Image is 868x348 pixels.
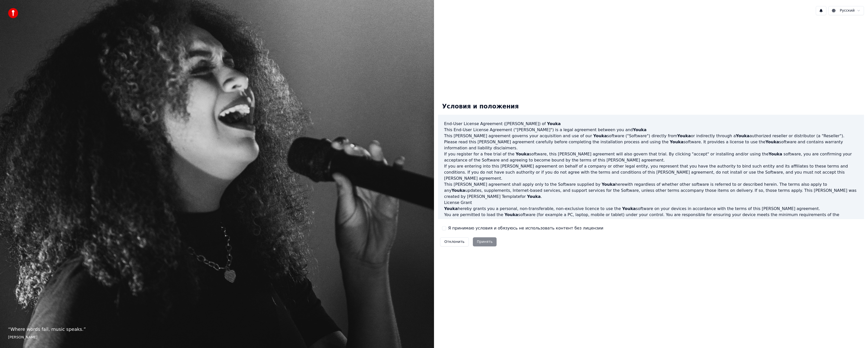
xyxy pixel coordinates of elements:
[444,200,858,206] h3: License Grant
[444,121,858,127] h3: End-User License Agreement ([PERSON_NAME]) of
[766,140,779,144] span: Youka
[633,127,646,132] span: Youka
[769,152,782,156] span: Youka
[444,218,458,223] span: Youka
[444,206,458,211] span: Youka
[444,212,858,224] p: You are permitted to load the software (for example a PC, laptop, mobile or tablet) under your co...
[8,326,426,333] p: “ Where words fail, music speaks. ”
[448,225,603,231] label: Я принимаю условия и обязуюсь не использовать контент без лицензии
[593,133,607,138] span: Youka
[504,212,518,217] span: Youka
[444,151,858,163] p: If you register for a free trial of the software, this [PERSON_NAME] agreement will also govern t...
[467,194,520,199] a: [PERSON_NAME] Template
[444,163,858,181] p: If you are entering into this [PERSON_NAME] agreement on behalf of a company or other legal entit...
[527,194,541,199] span: Youka
[8,335,426,340] footer: [PERSON_NAME]
[444,133,858,139] p: This [PERSON_NAME] agreement governs your acquisition and use of our software ("Software") direct...
[736,133,749,138] span: Youka
[444,206,858,212] p: hereby grants you a personal, non-transferable, non-exclusive licence to use the software on your...
[516,152,529,156] span: Youka
[438,99,523,115] div: Условия и положения
[622,206,636,211] span: Youka
[444,127,858,133] p: This End-User License Agreement ("[PERSON_NAME]") is a legal agreement between you and
[444,181,858,200] p: This [PERSON_NAME] agreement shall apply only to the Software supplied by herewith regardless of ...
[670,140,684,144] span: Youka
[444,139,858,151] p: Please read this [PERSON_NAME] agreement carefully before completing the installation process and...
[440,237,469,246] button: Отклонить
[602,182,615,187] span: Youka
[677,133,691,138] span: Youka
[8,8,18,18] img: youka
[451,188,465,193] span: Youka
[547,121,561,126] span: Youka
